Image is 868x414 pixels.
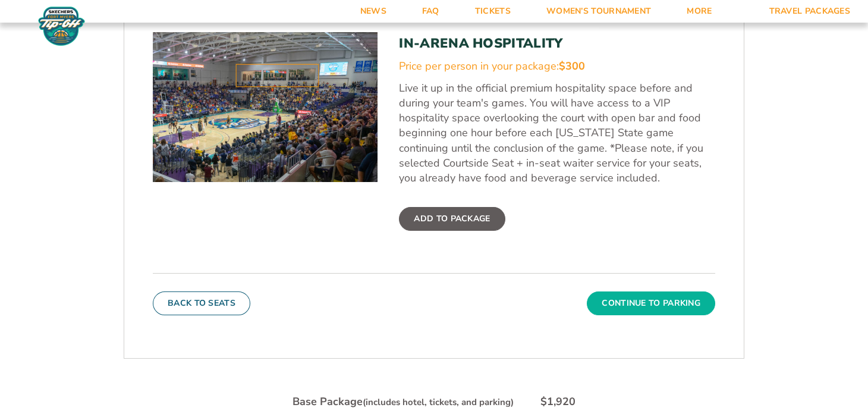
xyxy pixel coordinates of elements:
p: Live it up in the official premium hospitality space before and during your team's games. You wil... [399,81,715,186]
span: $300 [559,59,585,73]
button: Back To Seats [153,291,250,315]
button: Continue To Parking [587,291,715,315]
small: (includes hotel, tickets, and parking) [363,396,514,408]
img: In-Arena Hospitality [153,32,378,182]
div: Base Package [293,394,514,409]
div: $1,920 [540,394,575,409]
label: Add To Package [399,207,505,231]
h3: In-Arena Hospitality [399,36,715,51]
div: Price per person in your package: [399,59,715,74]
img: Fort Myers Tip-Off [36,6,87,46]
